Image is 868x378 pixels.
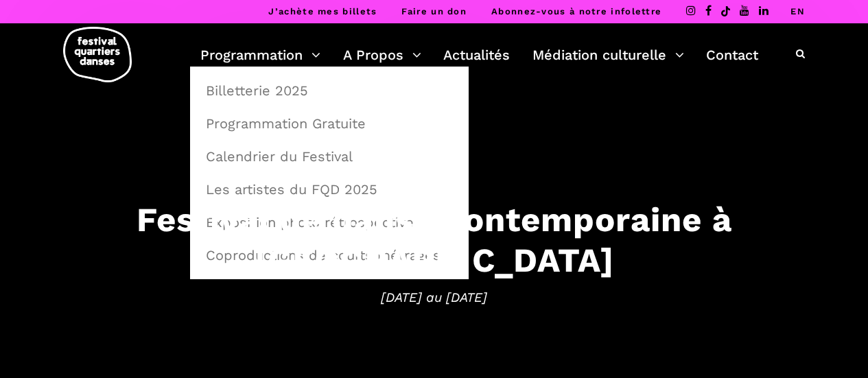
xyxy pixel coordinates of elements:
[198,141,461,172] a: Calendrier du Festival
[14,200,854,281] h3: Festival de danse contemporaine à [GEOGRAPHIC_DATA]
[198,174,461,205] a: Les artistes du FQD 2025
[532,43,684,67] a: Médiation culturelle
[14,287,854,307] span: [DATE] au [DATE]
[198,75,461,106] a: Billetterie 2025
[706,43,758,67] a: Contact
[268,6,377,16] a: J’achète mes billets
[198,108,461,139] a: Programmation Gratuite
[401,6,467,16] a: Faire un don
[491,6,661,16] a: Abonnez-vous à notre infolettre
[343,43,421,67] a: A Propos
[63,27,132,82] img: logo-fqd-med
[200,43,320,67] a: Programmation
[790,6,805,16] a: EN
[443,43,510,67] a: Actualités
